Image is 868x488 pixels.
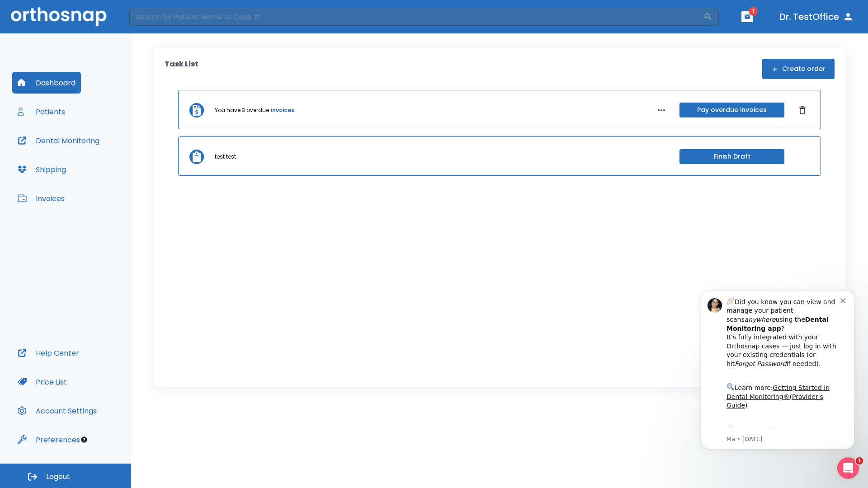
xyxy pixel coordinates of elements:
[749,7,758,16] span: 1
[11,7,107,26] img: Orthosnap
[12,371,72,393] button: Price List
[12,159,71,180] button: Shipping
[837,457,859,479] iframe: Intercom live chat
[12,188,70,209] button: Invoices
[776,9,857,25] button: Dr. TestOffice
[679,149,784,164] button: Finish Draft
[12,101,71,122] button: Patients
[12,130,105,151] button: Dental Monitoring
[215,106,269,114] p: You have 3 overdue
[80,436,88,444] div: Tooltip anchor
[271,106,294,114] a: invoices
[12,72,81,94] button: Dashboard
[165,59,198,79] p: Task List
[46,472,70,482] span: Logout
[762,59,835,79] button: Create order
[795,103,810,117] button: Dismiss
[215,153,236,161] p: test test
[856,457,863,465] span: 1
[129,8,703,26] input: Search by Patient Name or Case #
[12,429,85,450] button: Preferences
[12,400,102,422] button: Account Settings
[687,279,868,483] iframe: Intercom notifications message
[12,342,85,364] button: Help Center
[679,103,784,117] button: Pay overdue invoices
